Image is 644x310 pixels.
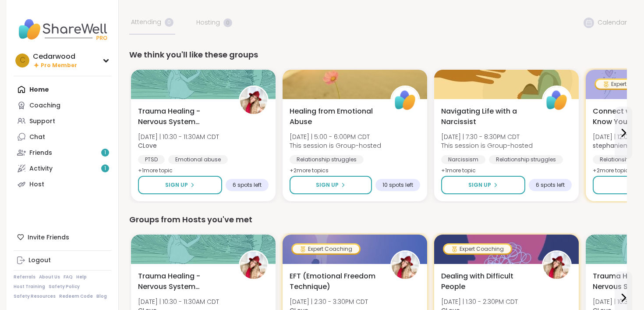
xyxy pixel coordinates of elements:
[138,155,165,164] div: PTSD
[138,141,157,150] b: CLove
[96,293,107,299] a: Blog
[290,297,368,306] span: [DATE] | 2:30 - 3:30PM CDT
[543,252,570,279] img: CLove
[14,160,111,176] a: Activity1
[138,176,222,194] button: Sign Up
[382,182,413,189] span: 10 spots left
[14,113,111,129] a: Support
[441,176,525,194] button: Sign Up
[14,293,56,299] a: Safety Resources
[392,87,419,114] img: ShareWell
[165,181,188,189] span: Sign Up
[293,245,359,253] div: Expert Coaching
[14,14,111,45] img: ShareWell Nav Logo
[49,284,80,290] a: Safety Policy
[536,182,565,189] span: 6 spots left
[14,274,35,280] a: Referrals
[138,132,219,141] span: [DATE] | 10:30 - 11:30AM CDT
[290,271,381,292] span: EFT (Emotional Freedom Technique)
[441,106,532,127] span: Navigating Life with a Narcissist
[64,274,73,280] a: FAQ
[392,252,419,279] img: CLove
[14,284,45,290] a: Host Training
[441,141,533,150] span: This session is Group-hosted
[29,149,52,157] div: Friends
[290,176,372,194] button: Sign Up
[441,155,485,164] div: Narcissism
[240,252,267,279] img: CLove
[59,293,93,299] a: Redeem Code
[441,271,532,292] span: Dealing with Difficult People
[29,133,45,142] div: Chat
[14,176,111,192] a: Host
[14,229,111,245] div: Invite Friends
[138,106,229,127] span: Trauma Healing - Nervous System Regulation
[129,214,627,226] div: Groups from Hosts you've met
[41,62,77,69] span: Pro Member
[76,274,87,280] a: Help
[468,181,491,189] span: Sign Up
[29,101,60,110] div: Coaching
[14,253,111,268] a: Logout
[489,155,563,164] div: Relationship struggles
[543,87,570,114] img: ShareWell
[138,271,229,292] span: Trauma Healing - Nervous System Regulation
[29,180,44,189] div: Host
[20,55,25,66] span: C
[29,164,53,173] div: Activity
[290,155,364,164] div: Relationship struggles
[316,181,339,189] span: Sign Up
[290,141,381,150] span: This session is Group-hosted
[14,145,111,160] a: Friends1
[28,256,51,265] div: Logout
[14,97,111,113] a: Coaching
[168,155,228,164] div: Emotional abuse
[129,49,627,61] div: We think you'll like these groups
[39,274,60,280] a: About Us
[104,165,106,172] span: 1
[290,106,381,127] span: Healing from Emotional Abuse
[441,297,518,306] span: [DATE] | 1:30 - 2:30PM CDT
[441,132,533,141] span: [DATE] | 7:30 - 8:30PM CDT
[290,132,381,141] span: [DATE] | 5:00 - 6:00PM CDT
[240,87,267,114] img: CLove
[104,149,106,157] span: 1
[29,117,55,126] div: Support
[444,245,511,253] div: Expert Coaching
[138,297,219,306] span: [DATE] | 10:30 - 11:30AM CDT
[233,182,262,189] span: 6 spots left
[33,52,77,61] div: Cedarwood
[14,129,111,145] a: Chat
